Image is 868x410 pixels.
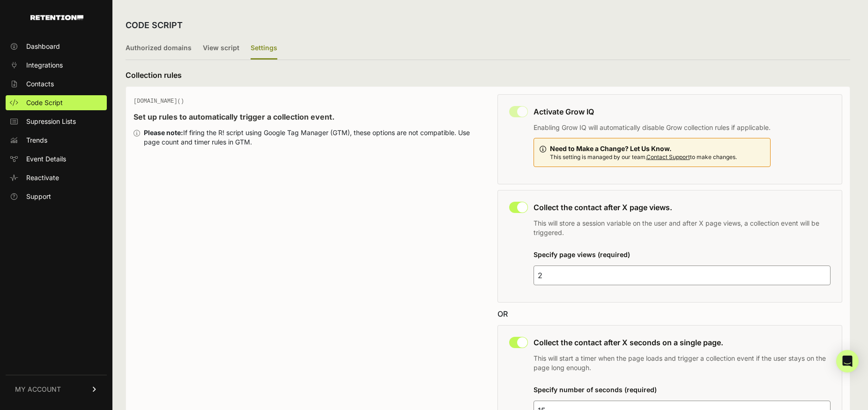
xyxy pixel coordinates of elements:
a: Trends [6,133,107,148]
h3: Collection rules [126,69,850,81]
a: Support [6,189,107,204]
h3: Activate Grow IQ [534,106,771,117]
input: 4 [534,266,831,285]
strong: Need to Make a Change? Let Us Know. [550,144,672,152]
span: Integrations [26,61,63,70]
strong: Set up rules to automatically trigger a collection event. [134,112,334,121]
a: Code Script [6,95,107,110]
span: Event Details [26,154,66,164]
a: Event Details [6,152,107,167]
div: If firing the R! script using Google Tag Manager (GTM), these options are not compatible. Use pag... [144,128,479,147]
a: Dashboard [6,39,107,54]
a: Integrations [6,58,107,73]
span: Contacts [26,79,54,89]
a: Supression Lists [6,114,107,129]
span: Code Script [26,98,63,107]
span: Support [26,192,51,201]
h3: Collect the contact after X page views. [534,202,831,213]
img: Retention.com [30,15,83,20]
span: Supression Lists [26,117,76,126]
h2: CODE SCRIPT [126,19,183,32]
span: [DOMAIN_NAME]() [134,98,184,105]
a: MY ACCOUNT [6,375,107,403]
label: Specify number of seconds (required) [534,386,657,394]
p: This will store a session variable on the user and after X page views, a collection event will be... [534,219,831,237]
h3: Collect the contact after X seconds on a single page. [534,337,831,348]
span: MY ACCOUNT [15,385,61,394]
strong: Please note: [144,129,183,137]
p: This setting is managed by our team. to make changes. [550,153,737,161]
span: Trends [26,136,47,145]
div: OR [497,308,843,319]
span: Dashboard [26,42,60,51]
a: Contact Support [646,153,690,160]
label: Specify page views (required) [534,251,630,258]
a: Contacts [6,76,107,91]
label: View script [203,38,239,60]
label: Authorized domains [126,38,192,60]
label: Settings [251,38,277,60]
p: This will start a timer when the page loads and trigger a collection event if the user stays on t... [534,354,831,372]
p: Enabling Grow IQ will automatically disable Grow collection rules if applicable. [534,123,771,132]
div: Open Intercom Messenger [836,350,859,372]
span: Reactivate [26,173,59,182]
a: Reactivate [6,170,107,185]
